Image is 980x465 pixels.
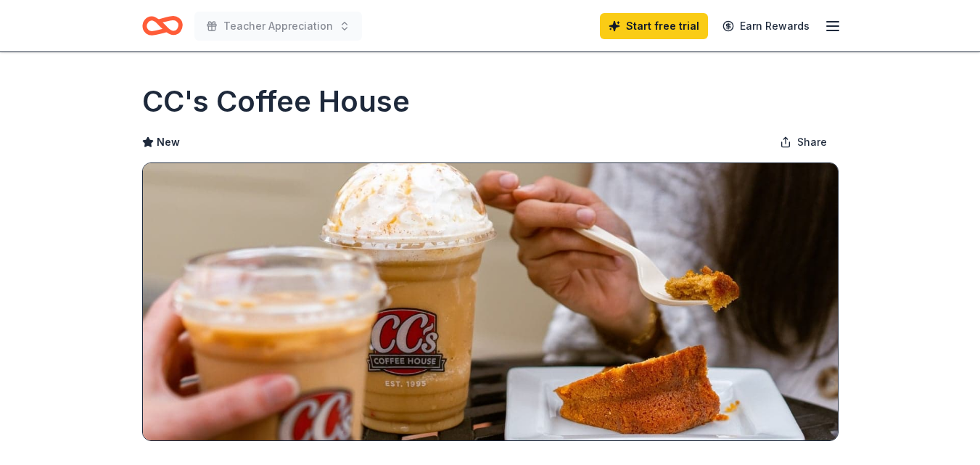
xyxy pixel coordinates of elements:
a: Home [142,9,183,43]
span: Teacher Appreciation [223,17,333,35]
span: New [157,133,180,151]
h1: CC's Coffee House [142,81,410,122]
a: Earn Rewards [714,13,818,39]
a: Start free trial [600,13,708,39]
span: Share [797,133,827,151]
img: Image for CC's Coffee House [143,163,838,440]
button: Share [768,128,839,157]
button: Teacher Appreciation [194,12,362,41]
